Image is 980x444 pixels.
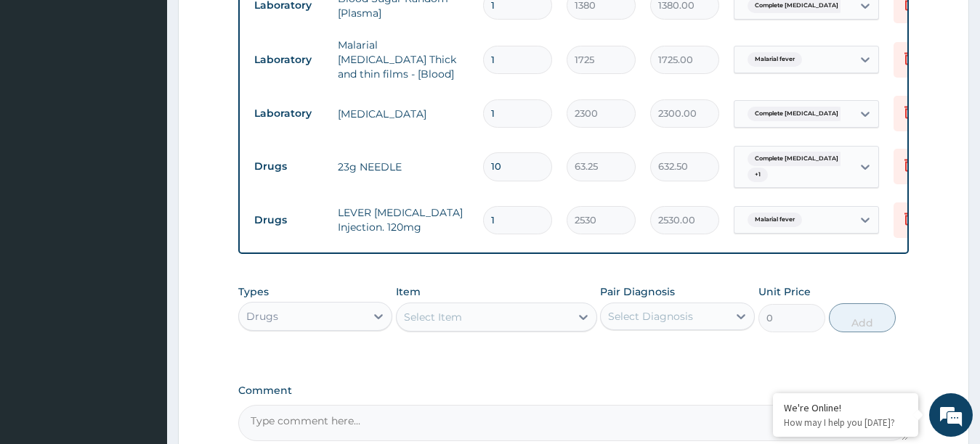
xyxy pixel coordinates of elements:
[247,46,331,73] td: Laboratory
[331,30,476,89] td: Malarial [MEDICAL_DATA] Thick and thin films - [Blood]
[748,152,846,166] span: Complete [MEDICAL_DATA]
[238,7,273,42] div: Minimize live chat window
[27,73,59,109] img: d_794563401_company_1708531726252_794563401
[784,401,907,414] div: We're Online!
[238,385,910,397] label: Comment
[748,168,768,182] span: + 1
[600,284,675,299] label: Pair Diagnosis
[758,284,811,299] label: Unit Price
[608,309,693,324] div: Select Diagnosis
[331,198,476,242] td: LEVER [MEDICAL_DATA] Injection. 120mg
[247,207,331,234] td: Drugs
[7,292,277,343] textarea: Type your message and hit 'Enter'
[238,286,269,298] label: Types
[748,52,802,67] span: Malarial fever
[784,416,907,429] p: How may I help you today?
[247,153,331,180] td: Drugs
[246,309,278,324] div: Drugs
[829,303,896,332] button: Add
[748,213,802,227] span: Malarial fever
[76,81,244,100] div: Chat with us now
[247,100,331,127] td: Laboratory
[404,310,462,324] div: Select Item
[331,152,476,181] td: 23g NEEDLE
[396,284,421,299] label: Item
[84,131,201,277] span: We're online!
[331,99,476,128] td: [MEDICAL_DATA]
[748,107,846,121] span: Complete [MEDICAL_DATA]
